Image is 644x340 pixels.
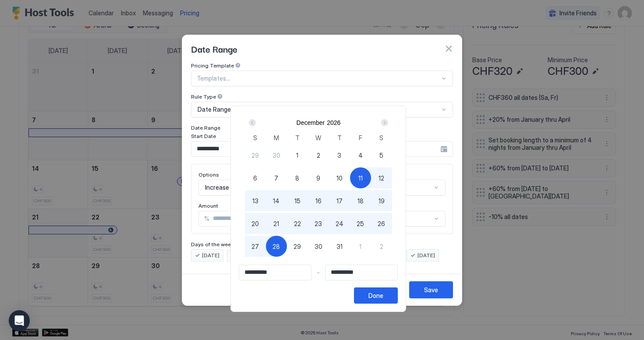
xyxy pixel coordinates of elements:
span: 15 [294,196,301,205]
div: Open Intercom Messenger [9,310,30,331]
span: 30 [272,151,280,160]
button: 18 [350,190,371,211]
button: 19 [371,190,392,211]
button: 2 [308,145,329,166]
button: 15 [287,190,308,211]
span: 6 [253,174,257,183]
span: 18 [357,196,364,205]
span: 11 [358,174,363,183]
button: 30 [266,145,287,166]
button: Done [354,287,398,304]
input: Input Field [326,265,397,280]
button: 2 [371,236,392,257]
input: Input Field [239,265,311,280]
button: 14 [266,190,287,211]
button: 24 [329,213,350,234]
span: 16 [315,196,322,205]
button: 29 [245,145,266,166]
button: 4 [350,145,371,166]
span: M [274,133,279,142]
button: 22 [287,213,308,234]
span: 27 [251,242,259,251]
span: 28 [272,242,280,251]
span: 12 [379,174,384,183]
button: 17 [329,190,350,211]
button: 13 [245,190,266,211]
span: 30 [315,242,322,251]
span: S [253,133,257,142]
button: 11 [350,167,371,188]
span: 17 [336,196,343,205]
span: 4 [358,151,363,160]
button: 9 [308,167,329,188]
span: W [315,133,321,142]
span: 2 [380,242,383,251]
span: 25 [357,219,364,228]
span: T [295,133,300,142]
button: 6 [245,167,266,188]
button: Prev [247,117,259,128]
button: 28 [266,236,287,257]
button: 12 [371,167,392,188]
button: 16 [308,190,329,211]
span: 31 [336,242,343,251]
span: 9 [316,174,320,183]
button: 1 [350,236,371,257]
span: 8 [295,174,299,183]
span: T [337,133,342,142]
span: 1 [359,242,361,251]
span: 29 [251,151,259,160]
span: F [359,133,362,142]
span: 13 [252,196,258,205]
button: 5 [371,145,392,166]
span: 29 [294,242,301,251]
span: 14 [273,196,280,205]
button: 26 [371,213,392,234]
button: Next [378,117,390,128]
button: 1 [287,145,308,166]
span: 3 [337,151,341,160]
button: 7 [266,167,287,188]
button: 8 [287,167,308,188]
span: 26 [378,219,385,228]
span: 7 [274,174,278,183]
span: 1 [296,151,298,160]
span: 24 [336,219,343,228]
button: 2026 [327,119,340,126]
button: 30 [308,236,329,257]
span: 22 [294,219,301,228]
button: 27 [245,236,266,257]
span: 23 [315,219,322,228]
span: 5 [379,151,383,160]
button: 23 [308,213,329,234]
button: 21 [266,213,287,234]
button: 10 [329,167,350,188]
button: December [297,119,325,126]
span: 2 [317,151,320,160]
span: S [379,133,383,142]
button: 20 [245,213,266,234]
button: 29 [287,236,308,257]
button: 31 [329,236,350,257]
span: 21 [273,219,279,228]
button: 25 [350,213,371,234]
span: 19 [379,196,385,205]
span: - [317,269,320,276]
div: Done [368,291,383,300]
span: 10 [336,174,343,183]
span: 20 [251,219,259,228]
button: 3 [329,145,350,166]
